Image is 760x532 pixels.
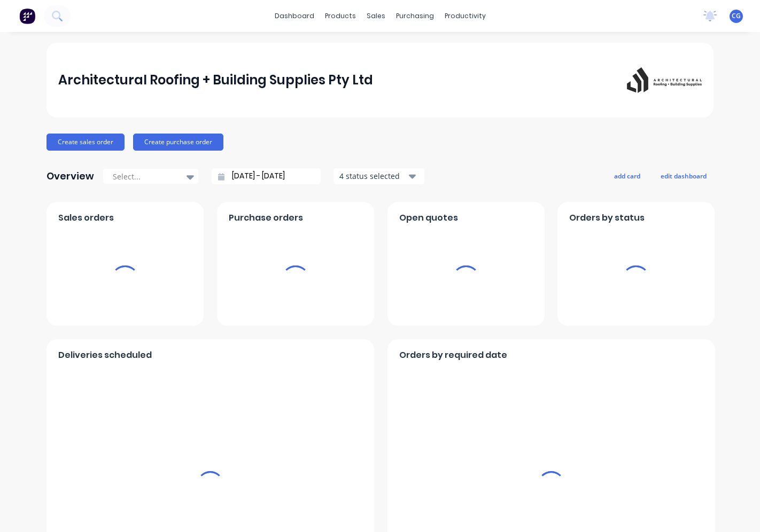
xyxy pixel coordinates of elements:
div: 4 status selected [339,170,407,182]
button: 4 status selected [334,168,424,184]
div: productivity [439,8,491,24]
img: Architectural Roofing + Building Supplies Pty Ltd [627,67,702,93]
button: Create purchase order [133,134,223,151]
div: sales [361,8,391,24]
div: products [320,8,361,24]
span: Sales orders [58,212,114,224]
span: Purchase orders [229,212,303,224]
img: Factory [19,8,35,24]
div: Overview [46,166,94,187]
span: Orders by required date [399,349,507,362]
button: add card [607,169,647,183]
a: dashboard [269,8,320,24]
span: CG [732,11,741,21]
div: purchasing [391,8,439,24]
button: Create sales order [46,134,125,151]
span: Open quotes [399,212,458,224]
span: Orders by status [569,212,645,224]
div: Architectural Roofing + Building Supplies Pty Ltd [58,69,373,91]
button: edit dashboard [654,169,714,183]
span: Deliveries scheduled [58,349,152,362]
